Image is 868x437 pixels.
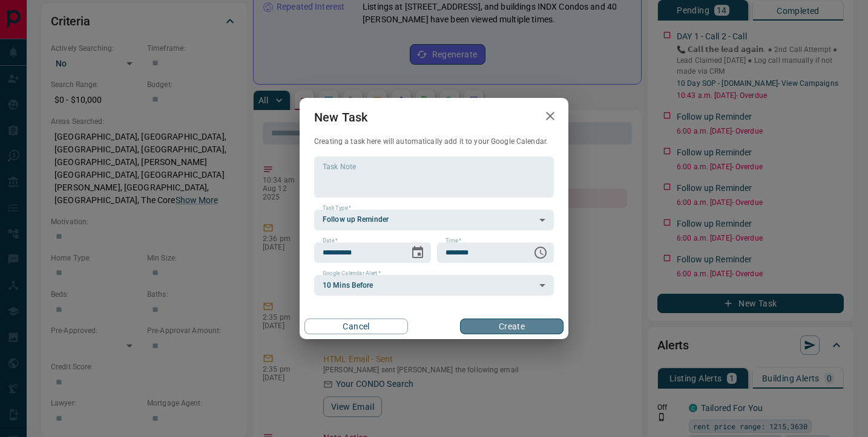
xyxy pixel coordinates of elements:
[314,137,554,147] p: Creating a task here will automatically add it to your Google Calendar.
[323,237,338,245] label: Date
[406,241,430,265] button: Choose date, selected date is Aug 26, 2025
[314,275,554,296] div: 10 Mins Before
[528,241,553,265] button: Choose time, selected time is 6:00 AM
[314,210,554,230] div: Follow up Reminder
[323,204,351,212] label: Task Type
[323,270,381,277] label: Google Calendar Alert
[460,319,564,334] button: Create
[304,319,408,334] button: Cancel
[446,237,461,245] label: Time
[300,98,382,137] h2: New Task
